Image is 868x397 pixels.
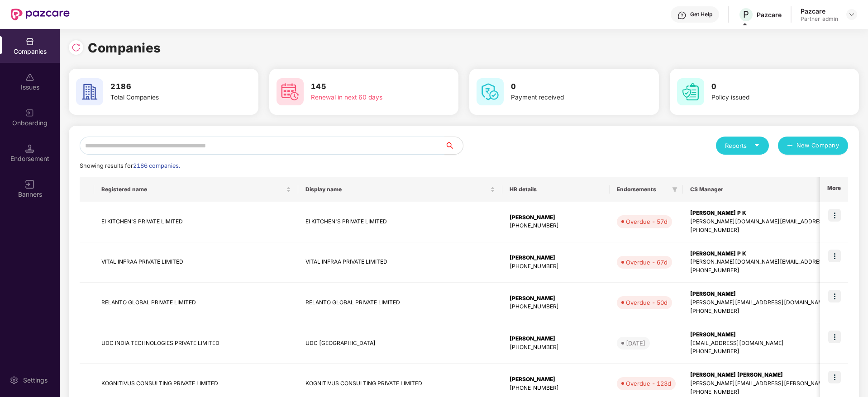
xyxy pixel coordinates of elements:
[511,93,625,103] div: Payment received
[677,11,687,20] img: svg+xml;base64,PHN2ZyBpZD0iSGVscC0zMngzMiIgeG1sbnM9Imh0dHA6Ly93d3cudzMub3JnLzIwMDAvc3ZnIiB3aWR0aD...
[743,9,749,20] span: P
[848,11,855,18] img: svg+xml;base64,PHN2ZyBpZD0iRHJvcGRvd24tMzJ4MzIiIHhtbG5zPSJodHRwOi8vd3d3LnczLm9yZy8yMDAwL3N2ZyIgd2...
[828,250,841,262] img: icon
[510,343,602,352] div: [PHONE_NUMBER]
[510,213,602,222] div: [PERSON_NAME]
[510,384,602,392] div: [PHONE_NUMBER]
[94,177,298,202] th: Registered name
[110,81,224,93] h3: 2186
[801,15,838,23] div: Partner_admin
[690,11,712,18] div: Get Help
[80,162,180,169] span: Showing results for
[133,162,180,169] span: 2186 companies.
[10,376,19,385] img: svg+xml;base64,PHN2ZyBpZD0iU2V0dGluZy0yMHgyMCIgeG1sbnM9Imh0dHA6Ly93d3cudzMub3JnLzIwMDAvc3ZnIiB3aW...
[25,37,34,46] img: svg+xml;base64,PHN2ZyBpZD0iQ29tcGFuaWVzIiB4bWxucz0iaHR0cDovL3d3dy53My5vcmcvMjAwMC9zdmciIHdpZHRoPS...
[110,93,224,103] div: Total Companies
[820,177,848,202] th: More
[298,177,502,202] th: Display name
[444,142,463,149] span: search
[828,290,841,302] img: icon
[626,298,668,307] div: Overdue - 50d
[510,222,602,230] div: [PHONE_NUMBER]
[626,258,668,267] div: Overdue - 67d
[94,323,298,364] td: UDC INDIA TECHNOLOGIES PRIVATE LIMITED
[510,335,602,343] div: [PERSON_NAME]
[94,242,298,283] td: VITAL INFRAA PRIVATE LIMITED
[787,142,793,150] span: plus
[725,141,760,150] div: Reports
[298,323,502,364] td: UDC [GEOGRAPHIC_DATA]
[510,262,602,271] div: [PHONE_NUMBER]
[801,7,838,15] div: Pazcare
[626,379,671,388] div: Overdue - 123d
[757,10,782,19] div: Pazcare
[828,371,841,383] img: icon
[72,43,81,52] img: svg+xml;base64,PHN2ZyBpZD0iUmVsb2FkLTMyeDMyIiB4bWxucz0iaHR0cDovL3d3dy53My5vcmcvMjAwMC9zdmciIHdpZH...
[670,184,679,195] span: filter
[828,331,841,343] img: icon
[510,294,602,303] div: [PERSON_NAME]
[510,375,602,384] div: [PERSON_NAME]
[711,93,825,103] div: Policy issued
[76,78,103,105] img: svg+xml;base64,PHN2ZyB4bWxucz0iaHR0cDovL3d3dy53My5vcmcvMjAwMC9zdmciIHdpZHRoPSI2MCIgaGVpZ2h0PSI2MC...
[88,38,161,58] h1: Companies
[626,217,668,226] div: Overdue - 57d
[11,9,70,20] img: New Pazcare Logo
[672,187,677,192] span: filter
[298,202,502,242] td: EI KITCHEN'S PRIVATE LIMITED
[277,78,304,105] img: svg+xml;base64,PHN2ZyB4bWxucz0iaHR0cDovL3d3dy53My5vcmcvMjAwMC9zdmciIHdpZHRoPSI2MCIgaGVpZ2h0PSI2MC...
[25,109,34,118] img: svg+xml;base64,PHN2ZyB3aWR0aD0iMjAiIGhlaWdodD0iMjAiIHZpZXdCb3g9IjAgMCAyMCAyMCIgZmlsbD0ibm9uZSIgeG...
[796,141,839,150] span: New Company
[311,93,425,103] div: Renewal in next 60 days
[617,186,668,193] span: Endorsements
[510,302,602,311] div: [PHONE_NUMBER]
[298,242,502,283] td: VITAL INFRAA PRIVATE LIMITED
[754,142,760,148] span: caret-down
[502,177,610,202] th: HR details
[626,339,645,348] div: [DATE]
[20,376,50,385] div: Settings
[94,283,298,323] td: RELANTO GLOBAL PRIVATE LIMITED
[298,283,502,323] td: RELANTO GLOBAL PRIVATE LIMITED
[311,81,425,93] h3: 145
[778,137,848,155] button: plusNew Company
[25,180,34,189] img: svg+xml;base64,PHN2ZyB3aWR0aD0iMTYiIGhlaWdodD0iMTYiIHZpZXdCb3g9IjAgMCAxNiAxNiIgZmlsbD0ibm9uZSIgeG...
[511,81,625,93] h3: 0
[101,186,284,193] span: Registered name
[25,73,34,82] img: svg+xml;base64,PHN2ZyBpZD0iSXNzdWVzX2Rpc2FibGVkIiB4bWxucz0iaHR0cDovL3d3dy53My5vcmcvMjAwMC9zdmciIH...
[305,186,488,193] span: Display name
[677,78,704,105] img: svg+xml;base64,PHN2ZyB4bWxucz0iaHR0cDovL3d3dy53My5vcmcvMjAwMC9zdmciIHdpZHRoPSI2MCIgaGVpZ2h0PSI2MC...
[711,81,825,93] h3: 0
[510,254,602,262] div: [PERSON_NAME]
[477,78,504,105] img: svg+xml;base64,PHN2ZyB4bWxucz0iaHR0cDovL3d3dy53My5vcmcvMjAwMC9zdmciIHdpZHRoPSI2MCIgaGVpZ2h0PSI2MC...
[25,144,34,153] img: svg+xml;base64,PHN2ZyB3aWR0aD0iMTQuNSIgaGVpZ2h0PSIxNC41IiB2aWV3Qm94PSIwIDAgMTYgMTYiIGZpbGw9Im5vbm...
[94,202,298,242] td: EI KITCHEN'S PRIVATE LIMITED
[444,137,463,155] button: search
[690,186,866,193] span: CS Manager
[828,209,841,222] img: icon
